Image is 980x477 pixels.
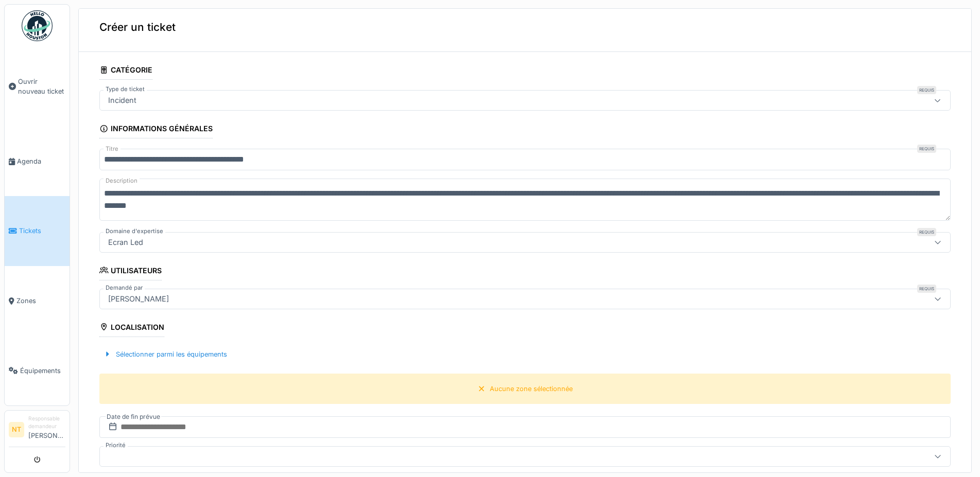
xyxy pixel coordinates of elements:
[5,127,70,197] a: Agenda
[18,77,65,96] span: Ouvrir nouveau ticket
[104,95,141,106] div: Incident
[99,263,162,280] div: Utilisateurs
[490,384,573,394] div: Aucune zone sélectionnée
[104,293,173,305] div: [PERSON_NAME]
[99,320,164,337] div: Localisation
[5,266,70,336] a: Zones
[106,411,161,422] label: Date de fin prévue
[99,121,213,138] div: Informations générales
[28,415,65,445] li: [PERSON_NAME]
[16,296,65,306] span: Zones
[19,226,65,236] span: Tickets
[99,347,231,361] div: Sélectionner parmi les équipements
[5,196,70,266] a: Tickets
[104,227,165,236] label: Domaine d'expertise
[104,145,121,153] label: Titre
[104,237,147,248] div: Ecran Led
[22,10,53,41] img: Badge_color-CXgf-gQk.svg
[104,85,147,94] label: Type de ticket
[99,62,152,80] div: Catégorie
[104,284,145,292] label: Demandé par
[917,145,936,153] div: Requis
[17,156,65,166] span: Agenda
[104,441,128,450] label: Priorité
[9,415,65,447] a: NT Responsable demandeur[PERSON_NAME]
[917,86,936,94] div: Requis
[28,415,65,431] div: Responsable demandeur
[9,422,24,437] li: NT
[79,3,971,52] div: Créer un ticket
[5,47,70,127] a: Ouvrir nouveau ticket
[917,228,936,236] div: Requis
[5,335,70,405] a: Équipements
[104,174,140,187] label: Description
[917,285,936,293] div: Requis
[20,366,65,376] span: Équipements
